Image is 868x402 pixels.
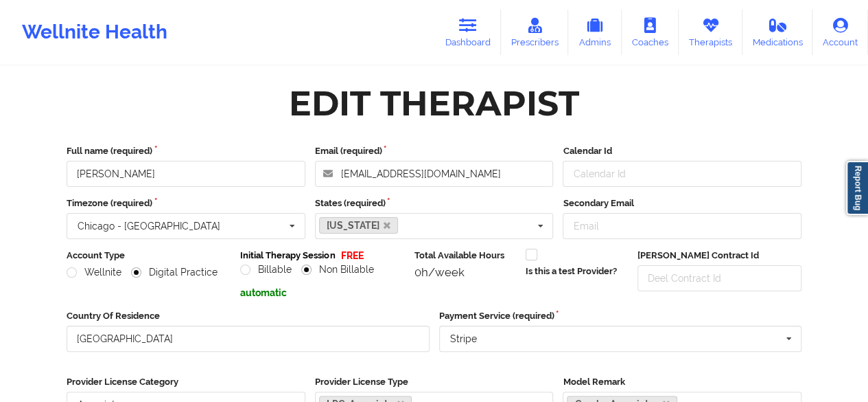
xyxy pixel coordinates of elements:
[67,267,121,278] label: Wellnite
[568,10,622,55] a: Admins
[240,286,404,300] p: automatic
[319,217,399,234] a: [US_STATE]
[315,144,554,158] label: Email (required)
[563,144,801,158] label: Calendar Id
[67,249,231,263] label: Account Type
[439,309,802,323] label: Payment Service (required)
[812,10,868,55] a: Account
[742,10,813,55] a: Medications
[414,265,516,279] div: 0h/week
[501,10,569,55] a: Prescribers
[131,267,218,278] label: Digital Practice
[526,265,617,278] label: Is this a test Provider?
[435,10,501,55] a: Dashboard
[563,197,801,210] label: Secondary Email
[67,197,305,210] label: Timezone (required)
[315,375,554,389] label: Provider License Type
[563,375,801,389] label: Model Remark
[563,213,801,239] input: Email
[67,144,305,158] label: Full name (required)
[301,264,374,276] label: Non Billable
[315,197,554,210] label: States (required)
[637,265,801,291] input: Deel Contract Id
[67,375,305,389] label: Provider License Category
[289,82,579,125] div: Edit Therapist
[414,249,516,263] label: Total Available Hours
[315,161,554,187] input: Email address
[67,161,305,187] input: Full name
[78,221,220,231] div: Chicago - [GEOGRAPHIC_DATA]
[622,10,679,55] a: Coaches
[240,249,335,263] label: Initial Therapy Session
[341,249,364,263] p: FREE
[450,334,477,344] div: Stripe
[240,264,292,276] label: Billable
[846,161,868,215] a: Report Bug
[67,309,430,323] label: Country Of Residence
[679,10,742,55] a: Therapists
[637,249,801,263] label: [PERSON_NAME] Contract Id
[563,161,801,187] input: Calendar Id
